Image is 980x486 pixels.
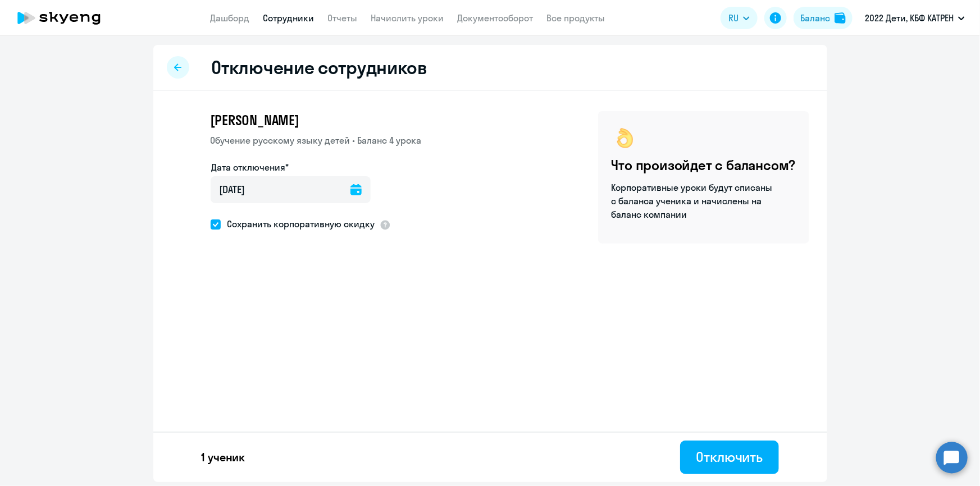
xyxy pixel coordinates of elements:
button: 2022 Дети, КБФ КАТРЕН [859,4,970,31]
div: Баланс [800,11,830,25]
a: Документооборот [458,12,534,24]
a: Начислить уроки [371,12,444,24]
p: Обучение русскому языку детей • Баланс 4 урока [211,134,422,147]
button: Отключить [680,441,778,474]
p: 1 ученик [202,450,245,465]
h4: Что произойдет с балансом? [612,156,796,174]
img: balance [835,12,846,24]
a: Все продукты [547,12,605,24]
label: Дата отключения* [212,161,289,174]
a: Отчеты [328,12,358,24]
input: дд.мм.гггг [211,176,371,203]
a: Сотрудники [263,12,314,24]
span: [PERSON_NAME] [211,111,299,129]
h2: Отключение сотрудников [212,56,427,79]
a: Дашборд [211,12,250,24]
div: Отключить [696,448,763,466]
span: RU [728,11,739,25]
button: RU [721,7,758,29]
button: Балансbalance [794,7,853,29]
p: Корпоративные уроки будут списаны с баланса ученика и начислены на баланс компании [612,181,774,221]
span: Сохранить корпоративную скидку [221,217,375,231]
img: ok [612,125,639,152]
p: 2022 Дети, КБФ КАТРЕН [865,11,954,25]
